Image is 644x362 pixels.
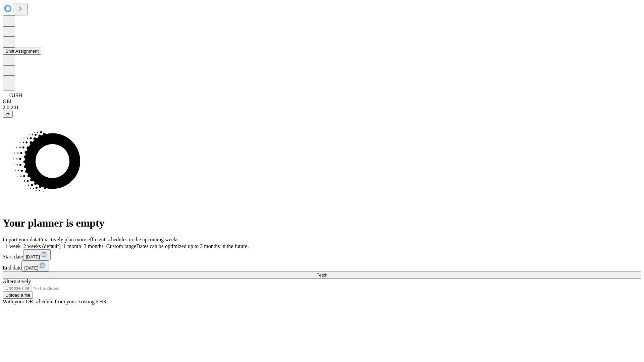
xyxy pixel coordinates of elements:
[3,260,641,271] div: End date
[63,243,81,249] span: 1 month
[3,105,641,111] div: 2.0.241
[23,249,51,260] button: [DATE]
[3,111,13,118] button: @
[24,265,38,270] span: [DATE]
[106,243,136,249] span: Custom range
[23,243,61,249] span: 2 weeks (default)
[3,237,39,242] span: Import your data
[3,271,641,279] button: Fetch
[316,273,327,278] span: Fetch
[5,112,10,117] span: @
[136,243,249,249] span: Dates can be optimized up to 3 months in the future.
[3,292,33,299] button: Upload a file
[9,93,22,98] span: GJSH
[5,243,21,249] span: 1 week
[3,48,41,55] button: Shift Assignment
[21,260,49,271] button: [DATE]
[3,249,641,260] div: Start date
[3,217,641,229] h1: Your planner is empty
[3,299,107,304] span: With your OR schedule from your existing EHR
[3,99,641,105] div: GEI
[3,279,31,284] span: Alternatively
[26,254,40,259] span: [DATE]
[39,237,180,242] span: Proactively plan more efficient schedules in the upcoming weeks.
[84,243,104,249] span: 3 months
